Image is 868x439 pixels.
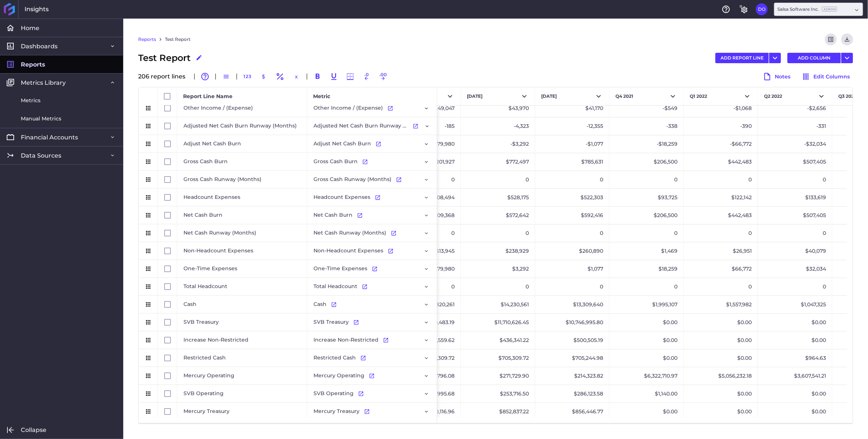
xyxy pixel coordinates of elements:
span: Net Cash Burn [313,207,352,224]
div: -4,323 [461,117,535,135]
div: One-Time Expenses [177,260,307,278]
div: Net Cash Runway (Months) [177,225,307,242]
div: Gross Cash Burn [177,153,307,171]
div: $3,292 [461,260,535,278]
span: Adjust Net Cash Burn [313,136,371,152]
div: -12,355 [535,117,609,135]
div: $0.00 [609,403,684,420]
div: $442,483 [684,153,758,171]
div: 0 [535,278,609,296]
span: Total Headcount [313,278,357,295]
button: Refresh [825,33,837,45]
div: $271,729.90 [461,367,535,385]
div: Press SPACE to select this row. [139,189,437,207]
div: Other Income / (Expense) [177,100,307,117]
div: $852,837.22 [461,403,535,420]
div: $0.00 [758,385,832,403]
div: Press SPACE to select this row. [139,207,437,225]
div: $1,047,325 [758,296,832,313]
div: $253,716.50 [461,385,535,403]
span: Q3 2022 [838,93,856,99]
div: $0.00 [684,349,758,367]
span: Mercury Treasury [313,403,360,420]
button: Help [720,3,732,15]
span: Report Line Name [183,93,233,100]
div: 0 [609,171,684,188]
span: SVB Treasury [313,314,349,331]
div: 0 [461,171,535,188]
div: $5,056,232.18 [684,367,758,385]
div: $964.63 [758,349,832,367]
div: $0.00 [758,332,832,349]
div: 0 [758,225,832,242]
div: 0 [609,278,684,296]
div: 0 [758,171,832,188]
div: -$3,292 [461,135,535,153]
div: $1,077 [535,260,609,278]
span: Q4 2021 [615,93,633,99]
div: $0.00 [684,403,758,420]
div: SVB Treasury [177,314,307,331]
div: $13,309,640 [535,296,609,313]
div: $0.00 [609,332,684,349]
div: Press SPACE to select this row. [139,403,437,421]
span: Restricted Cash [313,350,356,367]
div: $0.00 [758,403,832,420]
span: One-Time Expenses [313,261,367,277]
button: $ [258,71,270,83]
span: Increase Non-Restricted [313,332,378,349]
div: $592,416 [535,207,609,224]
span: Headcount Expenses [313,189,370,206]
button: General Settings [738,3,750,15]
div: $0.00 [684,314,758,331]
div: $214,323.82 [535,367,609,385]
div: -$66,772 [684,135,758,153]
div: Mercury Treasury [177,403,307,420]
div: -$18,259 [609,135,684,153]
div: Gross Cash Runway (Months) [177,171,307,188]
div: $6,322,710.97 [609,367,684,385]
span: Metrics [21,97,40,104]
div: $0.00 [684,332,758,349]
div: Headcount Expenses [177,189,307,206]
ins: Admin [822,7,837,12]
div: $500,505.19 [535,332,609,349]
div: $26,951 [684,242,758,260]
div: Press SPACE to select this row. [139,135,437,153]
span: Home [21,24,39,32]
div: $0.00 [609,349,684,367]
span: Net Cash Runway (Months) [313,225,386,242]
div: -$1,068 [684,100,758,117]
button: Q4 2021 [609,87,683,105]
button: [DATE] [461,87,535,105]
div: $41,170 [535,100,609,117]
span: [DATE] [541,93,557,99]
button: x [290,71,302,83]
span: Data Sources [21,152,61,159]
div: $507,405 [758,153,832,171]
div: $40,079 [758,242,832,260]
div: -$1,077 [535,135,609,153]
span: Gross Cash Runway (Months) [313,171,391,188]
div: Press SPACE to select this row. [139,332,437,349]
div: Press SPACE to select this row. [139,153,437,171]
div: $43,970 [461,100,535,117]
span: Mercury Operating [313,368,364,384]
div: $11,710,626.45 [461,314,535,331]
span: Gross Cash Burn [313,154,358,170]
button: [DATE] [535,87,609,105]
div: $3,607,541.21 [758,367,832,385]
div: Press SPACE to select this row. [139,117,437,135]
button: ADD REPORT LINE [715,53,769,63]
div: -$32,034 [758,135,832,153]
div: Press SPACE to select this row. [139,367,437,385]
div: 0 [461,225,535,242]
div: Press SPACE to select this row. [139,349,437,367]
div: Press SPACE to select this row. [139,225,437,242]
div: Adjust Net Cash Burn [177,135,307,153]
div: Dropdown select [774,3,863,16]
div: $442,483 [684,207,758,224]
div: Press SPACE to select this row. [139,278,437,296]
a: Test Report [165,36,191,43]
div: $122,142 [684,189,758,206]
